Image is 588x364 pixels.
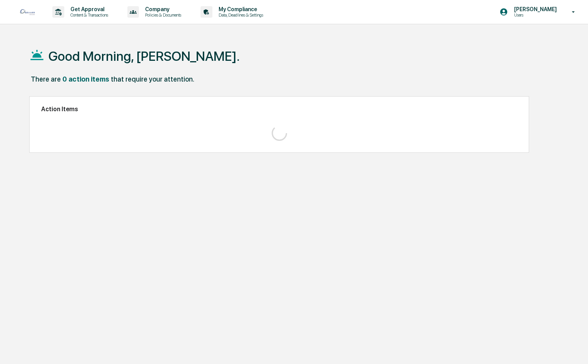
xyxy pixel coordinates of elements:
p: Policies & Documents [139,12,185,18]
div: 0 action items [62,75,109,83]
p: My Compliance [212,6,267,12]
h1: Good Morning, [PERSON_NAME]. [48,48,240,64]
p: [PERSON_NAME] [508,6,561,12]
img: logo [18,8,37,16]
p: Data, Deadlines & Settings [212,12,267,18]
p: Company [139,6,185,12]
div: There are [31,75,61,83]
p: Users [508,12,561,18]
p: Content & Transactions [64,12,112,18]
h2: Action Items [41,105,518,113]
div: that require your attention. [111,75,194,83]
p: Get Approval [64,6,112,12]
